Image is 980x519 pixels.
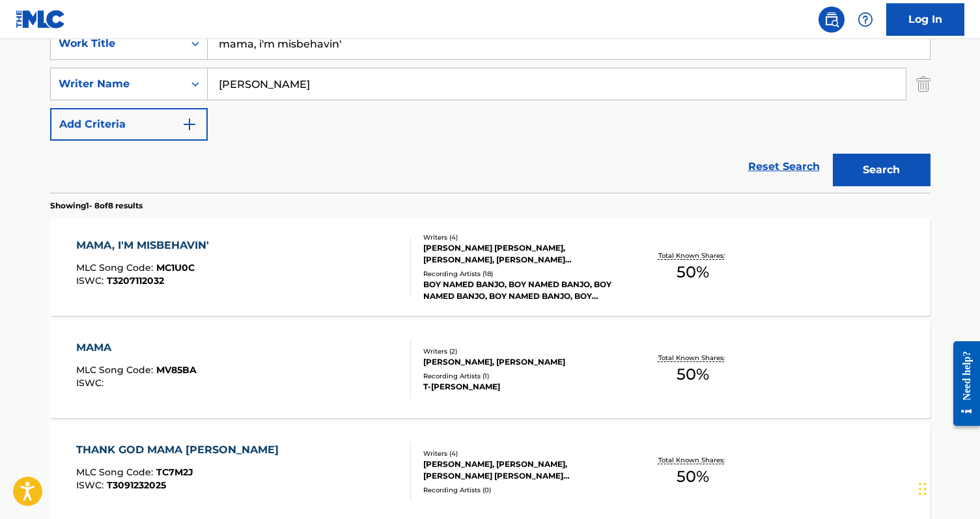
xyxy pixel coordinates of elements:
span: ISWC : [76,275,107,287]
img: help [858,12,873,27]
div: Recording Artists ( 18 ) [423,269,620,279]
span: 50 % [677,260,709,284]
img: 9d2ae6d4665cec9f34b9.svg [182,117,197,132]
span: 50 % [677,363,709,386]
a: Reset Search [742,152,826,181]
a: Public Search [819,7,845,33]
p: Showing 1 - 8 of 8 results [50,200,143,212]
span: ISWC : [76,479,107,491]
iframe: Chat Widget [915,456,980,519]
div: Drag [919,470,927,509]
img: MLC Logo [16,10,66,29]
span: MLC Song Code : [76,466,156,478]
div: MAMA, I'M MISBEHAVIN' [76,238,216,253]
span: MV85BA [156,364,197,376]
div: Writer Name [59,76,176,92]
a: MAMAMLC Song Code:MV85BAISWC:Writers (2)[PERSON_NAME], [PERSON_NAME]Recording Artists (1)T-[PERSO... [50,320,931,418]
span: MLC Song Code : [76,364,156,376]
div: Writers ( 2 ) [423,346,620,356]
a: MAMA, I'M MISBEHAVIN'MLC Song Code:MC1U0CISWC:T3207112032Writers (4)[PERSON_NAME] [PERSON_NAME], ... [50,218,931,316]
span: MLC Song Code : [76,262,156,274]
div: Recording Artists ( 1 ) [423,371,620,381]
span: MC1U0C [156,262,195,274]
span: TC7M2J [156,466,193,478]
span: 50 % [677,465,709,488]
div: [PERSON_NAME], [PERSON_NAME], [PERSON_NAME] [PERSON_NAME] [PERSON_NAME] [423,458,620,482]
p: Total Known Shares: [658,251,728,260]
span: T3091232025 [107,479,166,491]
p: Total Known Shares: [658,455,728,465]
div: [PERSON_NAME], [PERSON_NAME] [423,356,620,368]
div: T-[PERSON_NAME] [423,381,620,393]
iframe: Resource Center [944,331,980,436]
div: MAMA [76,340,197,356]
div: BOY NAMED BANJO, BOY NAMED BANJO, BOY NAMED BANJO, BOY NAMED BANJO, BOY NAMED BANJO [423,279,620,302]
button: Add Criteria [50,108,208,141]
div: [PERSON_NAME] [PERSON_NAME], [PERSON_NAME], [PERSON_NAME] [PERSON_NAME], [PERSON_NAME] [423,242,620,266]
span: T3207112032 [107,275,164,287]
a: Log In [886,3,964,36]
button: Search [833,154,931,186]
div: Writers ( 4 ) [423,449,620,458]
img: search [824,12,839,27]
form: Search Form [50,27,931,193]
div: Recording Artists ( 0 ) [423,485,620,495]
div: THANK GOD MAMA [PERSON_NAME] [76,442,285,458]
div: Work Title [59,36,176,51]
img: Delete Criterion [916,68,931,100]
div: Help [852,7,878,33]
div: Writers ( 4 ) [423,232,620,242]
p: Total Known Shares: [658,353,728,363]
span: ISWC : [76,377,107,389]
